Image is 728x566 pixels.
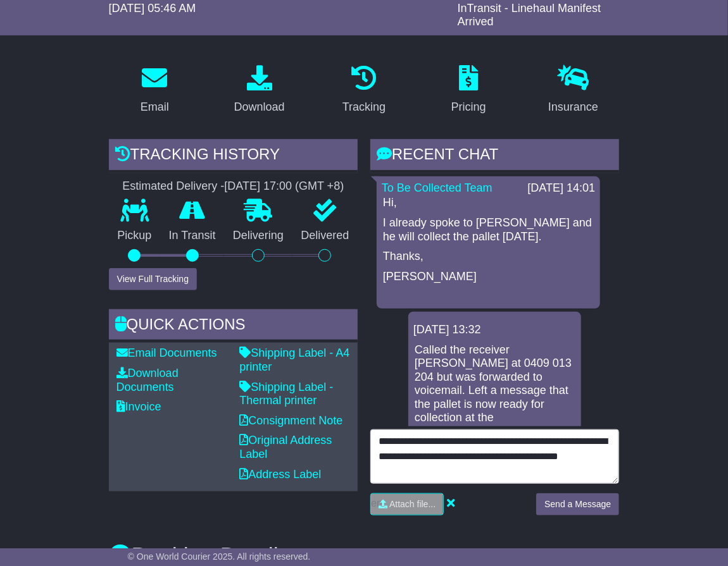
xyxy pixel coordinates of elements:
[109,139,358,173] div: Tracking history
[382,181,493,194] a: To Be Collected Team
[292,229,358,243] p: Delivered
[160,229,224,243] p: In Transit
[334,61,394,120] a: Tracking
[224,180,344,194] div: [DATE] 17:00 (GMT +8)
[383,250,594,264] p: Thanks,
[415,343,575,453] p: Called the receiver [PERSON_NAME] at 0409 013 204 but was forwarded to voicemail. Left a message ...
[116,400,161,413] a: Invoice
[224,229,292,243] p: Delivering
[109,180,358,194] div: Estimated Delivery -
[342,99,386,116] div: Tracking
[109,229,160,243] p: Pickup
[239,381,333,407] a: Shipping Label - Thermal printer
[239,414,342,427] a: Consignment Note
[239,434,332,460] a: Original Address Label
[109,268,197,290] button: View Full Tracking
[370,139,619,173] div: RECENT CHAT
[528,181,596,195] div: [DATE] 14:01
[239,468,321,481] a: Address Label
[451,99,486,116] div: Pricing
[132,61,177,120] a: Email
[458,2,601,28] span: InTransit - Linehaul Manifest Arrived
[383,216,594,243] p: I already spoke to [PERSON_NAME] and he will collect the pallet [DATE].
[383,196,594,210] p: Hi,
[540,61,606,120] a: Insurance
[383,270,594,284] p: [PERSON_NAME]
[226,61,293,120] a: Download
[109,2,196,15] span: [DATE] 05:46 AM
[548,99,598,116] div: Insurance
[536,493,619,515] button: Send a Message
[116,367,179,393] a: Download Documents
[109,309,358,343] div: Quick Actions
[141,99,169,116] div: Email
[116,347,217,359] a: Email Documents
[239,347,349,373] a: Shipping Label - A4 printer
[234,99,285,116] div: Download
[443,61,494,120] a: Pricing
[413,323,576,337] div: [DATE] 13:32
[128,551,311,562] span: © One World Courier 2025. All rights reserved.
